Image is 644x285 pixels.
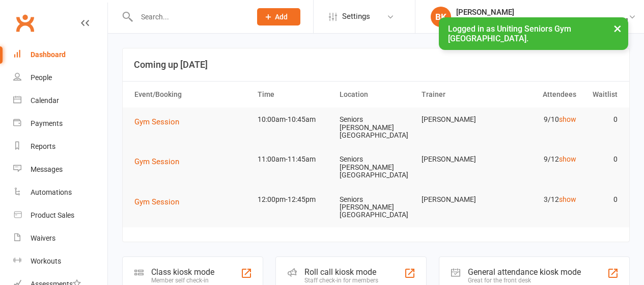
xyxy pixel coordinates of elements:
[608,17,627,39] button: ×
[13,181,107,204] a: Automations
[335,108,417,147] td: Seniors [PERSON_NAME][GEOGRAPHIC_DATA]
[134,197,179,206] span: Gym Session
[13,204,107,227] a: Product Sales
[13,227,107,250] a: Waivers
[31,50,66,59] div: Dashboard
[275,13,288,21] span: Add
[134,117,179,126] span: Gym Session
[417,108,499,132] td: [PERSON_NAME]
[335,147,417,187] td: Seniors [PERSON_NAME][GEOGRAPHIC_DATA]
[304,277,378,284] div: Staff check-in for members
[468,277,581,284] div: Great for the front desk
[253,108,335,132] td: 10:00am-10:45am
[31,96,59,105] div: Calendar
[342,5,370,28] span: Settings
[130,82,253,108] th: Event/Booking
[581,82,622,108] th: Waitlist
[13,43,107,66] a: Dashboard
[13,66,107,89] a: People
[456,8,628,17] div: [PERSON_NAME]
[257,8,300,25] button: Add
[13,158,107,181] a: Messages
[581,188,622,212] td: 0
[134,157,179,166] span: Gym Session
[468,267,581,277] div: General attendance kiosk mode
[13,135,107,158] a: Reports
[559,155,576,163] a: show
[134,156,186,168] button: Gym Session
[134,60,618,70] h3: Coming up [DATE]
[253,188,335,212] td: 12:00pm-12:45pm
[151,267,214,277] div: Class kiosk mode
[13,89,107,112] a: Calendar
[31,234,55,242] div: Waivers
[335,82,417,108] th: Location
[13,112,107,135] a: Payments
[253,82,335,108] th: Time
[31,73,52,82] div: People
[31,119,63,127] div: Payments
[431,7,451,27] div: BK
[31,257,61,265] div: Workouts
[417,188,499,212] td: [PERSON_NAME]
[581,147,622,171] td: 0
[335,188,417,227] td: Seniors [PERSON_NAME][GEOGRAPHIC_DATA]
[134,116,186,128] button: Gym Session
[448,24,571,43] span: Logged in as Uniting Seniors Gym [GEOGRAPHIC_DATA].
[31,211,74,219] div: Product Sales
[499,188,581,212] td: 3/12
[134,196,186,208] button: Gym Session
[12,10,38,36] a: Clubworx
[31,188,72,196] div: Automations
[499,82,581,108] th: Attendees
[559,195,576,203] a: show
[417,147,499,171] td: [PERSON_NAME]
[581,108,622,132] td: 0
[499,147,581,171] td: 9/12
[253,147,335,171] td: 11:00am-11:45am
[31,165,63,173] div: Messages
[133,10,244,24] input: Search...
[304,267,378,277] div: Roll call kiosk mode
[499,108,581,132] td: 9/10
[151,277,214,284] div: Member self check-in
[417,82,499,108] th: Trainer
[31,142,55,150] div: Reports
[559,115,576,123] a: show
[13,250,107,273] a: Workouts
[456,17,628,26] div: Uniting Seniors [PERSON_NAME][GEOGRAPHIC_DATA]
